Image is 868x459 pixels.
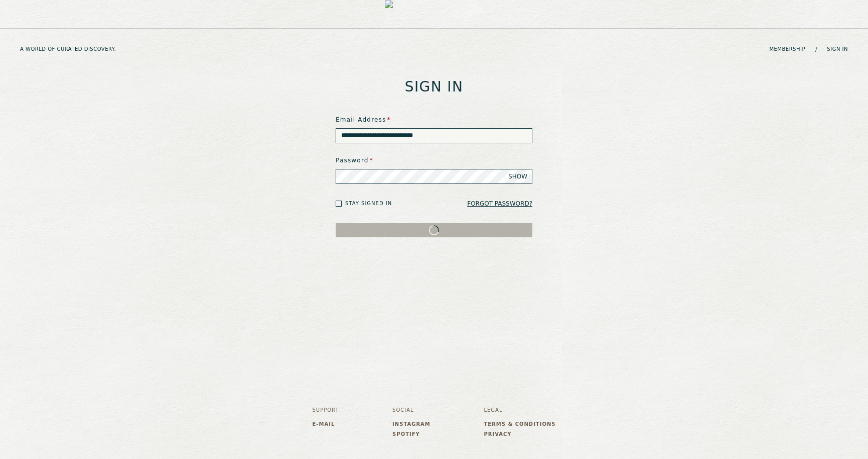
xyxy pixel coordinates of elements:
[827,46,848,52] a: Sign in
[336,156,532,165] label: Password
[392,431,430,437] a: Spotify
[313,421,339,427] a: E-mail
[769,46,805,52] a: Membership
[336,115,532,124] label: Email Address
[345,200,392,207] label: Stay signed in
[20,46,155,52] h5: A WORLD OF CURATED DISCOVERY.
[392,421,430,427] a: Instagram
[467,197,532,211] a: Forgot Password?
[313,407,339,413] h3: Support
[508,172,527,180] span: SHOW
[484,431,555,437] a: Privacy
[484,421,555,427] a: Terms & Conditions
[815,46,817,53] span: /
[392,407,430,413] h3: Social
[484,407,555,413] h3: Legal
